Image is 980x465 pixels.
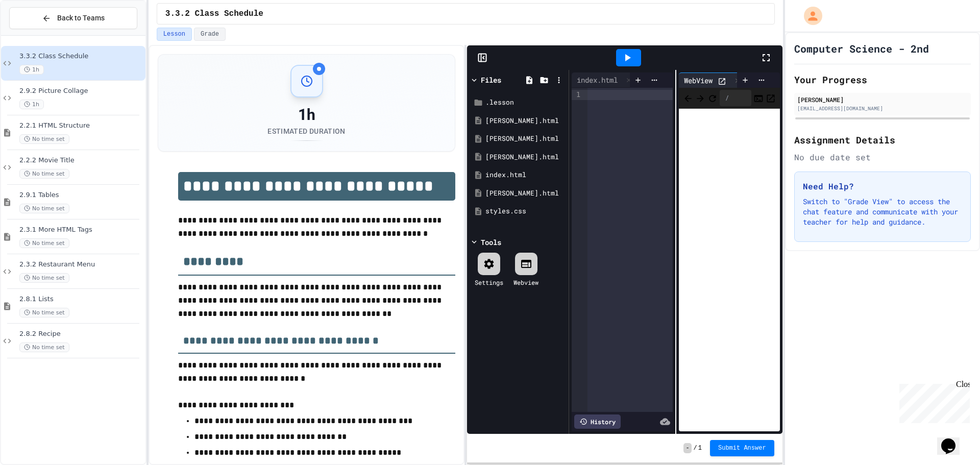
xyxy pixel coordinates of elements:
[19,100,44,109] span: 1h
[707,92,718,104] button: Refresh
[679,72,744,88] div: WebView
[19,295,143,304] span: 2.8.1 Lists
[683,443,691,453] span: -
[485,116,565,126] div: [PERSON_NAME].html
[797,95,968,104] div: [PERSON_NAME]
[19,308,69,317] span: No time set
[19,134,69,144] span: No time set
[267,106,345,124] div: 1h
[797,105,968,112] div: [EMAIL_ADDRESS][DOMAIN_NAME]
[19,52,143,61] span: 3.3.2 Class Schedule
[895,380,970,423] iframe: chat widget
[683,91,693,104] span: Back
[695,91,705,104] span: Forward
[19,204,69,213] span: No time set
[753,92,764,104] button: Console
[572,72,635,88] div: index.html
[19,238,69,248] span: No time set
[513,278,538,287] div: Webview
[793,4,825,28] div: My Account
[19,156,143,165] span: 2.2.2 Movie Title
[9,7,137,29] button: Back to Teams
[485,152,565,162] div: [PERSON_NAME].html
[19,87,143,95] span: 2.9.2 Picture Collage
[574,414,621,429] div: History
[475,278,503,287] div: Settings
[485,97,565,108] div: .lesson
[485,188,565,199] div: [PERSON_NAME].html
[19,65,44,75] span: 1h
[794,41,929,56] h1: Computer Science - 2nd
[19,169,69,179] span: No time set
[679,75,718,86] div: WebView
[194,28,226,41] button: Grade
[803,180,962,192] h3: Need Help?
[766,92,776,104] button: Open in new tab
[19,342,69,352] span: No time set
[19,191,143,200] span: 2.9.1 Tables
[794,151,971,163] div: No due date set
[19,260,143,269] span: 2.3.2 Restaurant Menu
[794,72,971,87] h2: Your Progress
[165,8,263,20] span: 3.3.2 Class Schedule
[19,330,143,338] span: 2.8.2 Recipe
[57,13,105,23] span: Back to Teams
[19,226,143,234] span: 2.3.1 More HTML Tags
[19,273,69,283] span: No time set
[694,444,697,452] span: /
[481,237,501,248] div: Tools
[481,75,501,85] div: Files
[572,75,623,85] div: index.html
[679,109,780,432] iframe: Web Preview
[485,170,565,180] div: index.html
[157,28,192,41] button: Lesson
[803,197,962,227] p: Switch to "Grade View" to access the chat feature and communicate with your teacher for help and ...
[4,4,70,65] div: Chat with us now!Close
[794,133,971,147] h2: Assignment Details
[572,90,582,100] div: 1
[485,206,565,216] div: styles.css
[485,134,565,144] div: [PERSON_NAME].html
[720,90,751,106] div: /
[937,424,970,455] iframe: chat widget
[19,121,143,130] span: 2.2.1 HTML Structure
[718,444,766,452] span: Submit Answer
[710,440,774,456] button: Submit Answer
[698,444,702,452] span: 1
[267,126,345,136] div: Estimated Duration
